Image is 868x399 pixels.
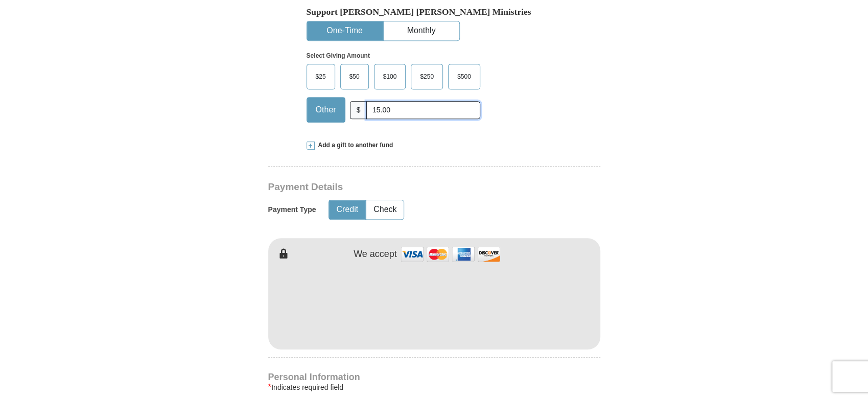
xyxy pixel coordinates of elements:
[384,21,459,40] button: Monthly
[415,69,439,84] span: $250
[268,181,529,193] h3: Payment Details
[307,21,383,40] button: One-Time
[366,101,480,119] input: Other Amount
[311,102,341,118] span: Other
[350,101,367,119] span: $
[400,243,502,265] img: credit cards accepted
[307,7,562,17] h5: Support [PERSON_NAME] [PERSON_NAME] Ministries
[307,52,370,59] strong: Select Giving Amount
[344,69,365,84] span: $50
[378,69,402,84] span: $100
[452,69,476,84] span: $500
[268,381,600,393] div: Indicates required field
[268,205,316,214] h5: Payment Type
[315,141,393,150] span: Add a gift to another fund
[311,69,331,84] span: $25
[329,200,365,219] button: Credit
[268,373,600,381] h4: Personal Information
[354,249,397,260] h4: We accept
[366,200,404,219] button: Check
